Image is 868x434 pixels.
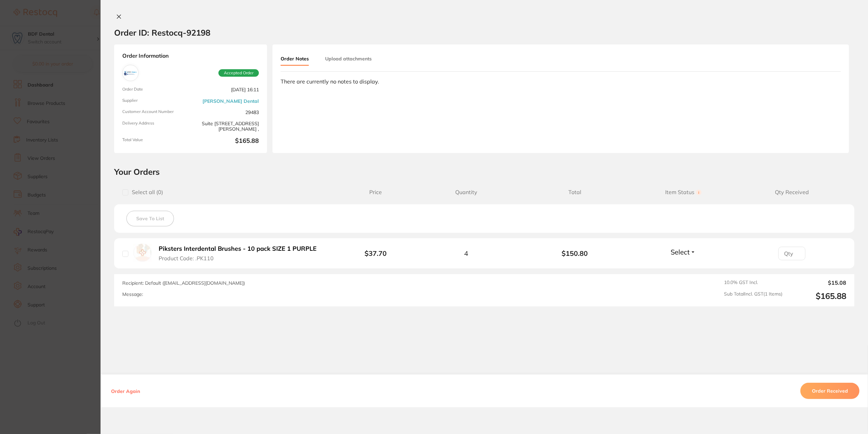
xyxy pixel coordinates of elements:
b: $37.70 [365,249,387,258]
span: Price [339,189,412,195]
button: Upload attachments [325,53,372,65]
span: Quantity [412,189,520,195]
span: Product Code: .PK110 [159,255,214,261]
img: Erskine Dental [124,67,137,79]
button: Order Received [800,383,860,399]
span: Delivery Address [122,121,188,132]
b: $165.88 [193,137,259,145]
h2: Your Orders [114,167,854,177]
span: Order Date [122,87,188,93]
input: Qty [778,247,805,260]
button: Order Again [109,388,142,394]
button: Order Notes [281,53,309,66]
output: $15.08 [788,280,846,286]
span: Select all ( 0 ) [128,189,163,195]
img: Piksters Interdental Brushes - 10 pack SIZE 1 PURPLE [134,244,152,262]
button: Piksters Interdental Brushes - 10 pack SIZE 1 PURPLE Product Code: .PK110 [157,245,322,262]
span: 10.0 % GST Incl. [724,280,782,286]
button: Save To List [126,211,174,226]
b: Piksters Interdental Brushes - 10 pack SIZE 1 PURPLE [159,245,317,252]
span: Suite [STREET_ADDRESS][PERSON_NAME] , [193,121,259,132]
span: Total [520,189,629,195]
span: Qty Received [738,189,846,195]
span: Total Value [122,137,188,145]
strong: Order Information [122,53,259,59]
span: [DATE] 16:11 [193,87,259,93]
a: [PERSON_NAME] Dental [202,98,259,104]
span: Select [671,248,690,256]
button: Select [669,248,698,256]
label: Message: [122,291,143,297]
div: There are currently no notes to display. [281,78,841,84]
span: Sub Total Incl. GST ( 1 Items) [724,291,782,301]
span: Supplier [122,98,188,104]
h2: Order ID: Restocq- 92198 [114,27,210,38]
output: $165.88 [788,291,846,301]
span: Accepted Order [218,69,259,77]
span: Item Status [629,189,738,195]
span: 29483 [193,109,259,115]
span: Recipient: Default ( [EMAIL_ADDRESS][DOMAIN_NAME] ) [122,280,245,286]
b: $150.80 [520,249,629,257]
span: 4 [464,249,468,257]
span: Customer Account Number [122,109,188,115]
